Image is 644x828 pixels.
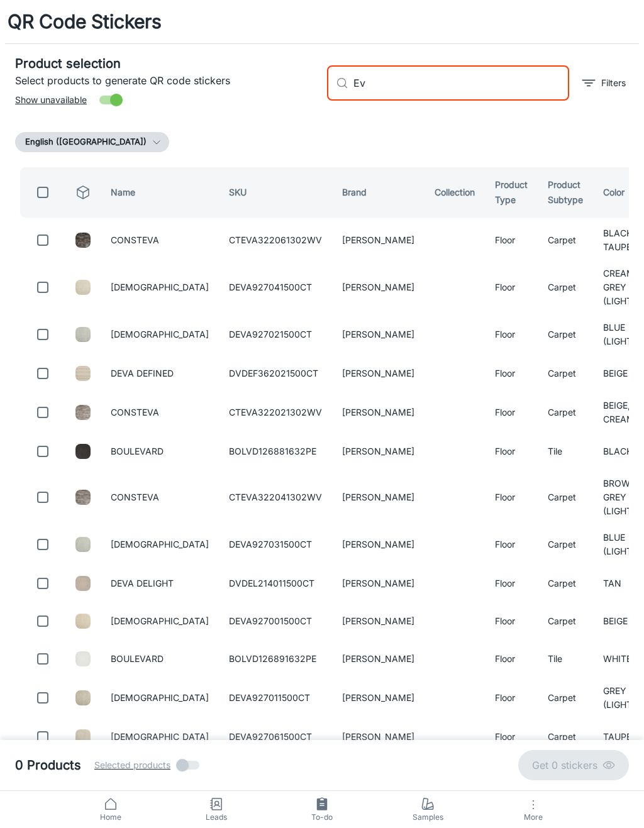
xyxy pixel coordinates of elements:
[332,473,425,522] td: [PERSON_NAME]
[485,317,538,352] td: Floor
[485,680,538,715] td: Floor
[332,605,425,638] td: [PERSON_NAME]
[425,167,485,218] th: Collection
[101,317,219,352] td: [DEMOGRAPHIC_DATA]
[485,527,538,562] td: Floor
[488,812,579,822] span: More
[485,605,538,638] td: Floor
[485,223,538,258] td: Floor
[101,527,219,562] td: [DEMOGRAPHIC_DATA]
[538,643,593,675] td: Tile
[332,527,425,562] td: [PERSON_NAME]
[485,435,538,468] td: Floor
[101,473,219,522] td: CONSTEVA
[219,167,332,218] th: SKU
[332,720,425,753] td: [PERSON_NAME]
[538,395,593,430] td: Carpet
[538,605,593,638] td: Carpet
[219,605,332,638] td: DEVA927001500CT
[164,791,269,828] a: Leads
[101,357,219,390] td: DEVA DEFINED
[485,167,538,218] th: Product Type
[332,263,425,312] td: [PERSON_NAME]
[485,263,538,312] td: Floor
[538,357,593,390] td: Carpet
[277,812,367,823] span: To-do
[171,812,262,823] span: Leads
[94,758,170,772] span: Selected products
[219,395,332,430] td: CTEVA322021302WV
[538,527,593,562] td: Carpet
[332,223,425,258] td: [PERSON_NAME]
[485,643,538,675] td: Floor
[101,643,219,675] td: BOULEVARD
[332,643,425,675] td: [PERSON_NAME]
[332,567,425,600] td: [PERSON_NAME]
[332,167,425,218] th: Brand
[375,791,480,828] a: Samples
[579,73,629,93] button: filter
[15,756,81,775] h5: 0 Products
[219,357,332,390] td: DVDEF362021500CT
[538,317,593,352] td: Carpet
[538,167,593,218] th: Product Subtype
[101,263,219,312] td: [DEMOGRAPHIC_DATA]
[485,720,538,753] td: Floor
[219,680,332,715] td: DEVA927011500CT
[219,643,332,675] td: BOLVD126891632PE
[269,791,375,828] a: To-do
[538,223,593,258] td: Carpet
[485,357,538,390] td: Floor
[15,93,87,107] span: Show unavailable
[219,720,332,753] td: DEVA927061500CT
[219,473,332,522] td: CTEVA322041302WV
[65,812,156,823] span: Home
[101,720,219,753] td: [DEMOGRAPHIC_DATA]
[219,317,332,352] td: DEVA927021500CT
[101,567,219,600] td: DEVA DELIGHT
[101,680,219,715] td: [DEMOGRAPHIC_DATA]
[8,8,162,36] h1: QR Code Stickers
[485,473,538,522] td: Floor
[101,395,219,430] td: CONSTEVA
[538,720,593,753] td: Carpet
[15,54,317,73] h5: Product selection
[382,812,473,823] span: Samples
[538,473,593,522] td: Carpet
[101,223,219,258] td: CONSTEVA
[15,73,317,88] p: Select products to generate QR code stickers
[332,395,425,430] td: [PERSON_NAME]
[58,791,164,828] a: Home
[332,680,425,715] td: [PERSON_NAME]
[101,435,219,468] td: BOULEVARD
[601,76,626,90] p: Filters
[480,791,586,828] button: More
[332,317,425,352] td: [PERSON_NAME]
[538,435,593,468] td: Tile
[332,435,425,468] td: [PERSON_NAME]
[538,263,593,312] td: Carpet
[219,527,332,562] td: DEVA927031500CT
[219,263,332,312] td: DEVA927041500CT
[353,65,569,101] input: Search by SKU, brand, collection...
[219,223,332,258] td: CTEVA322061302WV
[219,435,332,468] td: BOLVD126881632PE
[101,167,219,218] th: Name
[101,605,219,638] td: [DEMOGRAPHIC_DATA]
[219,567,332,600] td: DVDEL214011500CT
[538,567,593,600] td: Carpet
[485,395,538,430] td: Floor
[538,680,593,715] td: Carpet
[15,132,169,152] button: English ([GEOGRAPHIC_DATA])
[332,357,425,390] td: [PERSON_NAME]
[485,567,538,600] td: Floor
